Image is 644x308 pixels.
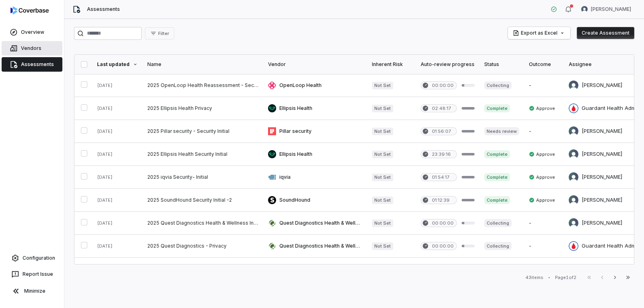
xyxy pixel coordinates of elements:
a: Vendors [2,41,62,56]
span: Report Issue [23,271,53,277]
div: Page 1 of 2 [555,275,576,281]
span: Minimize [24,288,45,294]
div: • [548,275,550,280]
img: Arun Muthu avatar [569,218,578,228]
button: Filter [145,27,174,39]
button: Arun Muthu avatar[PERSON_NAME] [576,3,636,15]
div: Outcome [529,61,559,68]
span: Configuration [23,255,55,261]
span: Assessments [87,6,120,12]
td: - [524,120,564,143]
a: Assessments [2,57,62,72]
img: Arun Muthu avatar [569,126,578,136]
span: Vendors [21,45,41,52]
div: Status [484,61,519,68]
button: Create Assessment [577,27,634,39]
td: - [524,212,564,235]
button: Report Issue [3,267,61,281]
span: Overview [21,29,44,35]
img: Arun Muthu avatar [569,149,578,159]
img: Arun Muthu avatar [569,172,578,182]
div: Name [147,61,258,68]
div: Last updated [97,61,138,68]
a: Overview [2,25,62,39]
img: Arun Muthu avatar [569,195,578,205]
div: Auto-review progress [421,61,475,68]
img: logo-D7KZi-bG.svg [10,6,49,14]
a: Configuration [3,251,61,265]
span: Assessments [21,61,54,68]
img: Arun Muthu avatar [581,6,588,12]
td: - [524,235,564,258]
img: Jesse Nord avatar [569,81,578,90]
img: Guardant Health Admin avatar [569,241,578,251]
button: Minimize [3,283,61,299]
div: 43 items [525,275,543,281]
span: Filter [158,31,169,37]
div: Inherent Risk [372,61,411,68]
div: Assignee [569,61,640,68]
div: Vendor [268,61,362,68]
td: - [524,74,564,97]
span: [PERSON_NAME] [591,6,631,12]
img: Guardant Health Admin avatar [569,103,578,113]
button: Export as Excel [508,27,570,39]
